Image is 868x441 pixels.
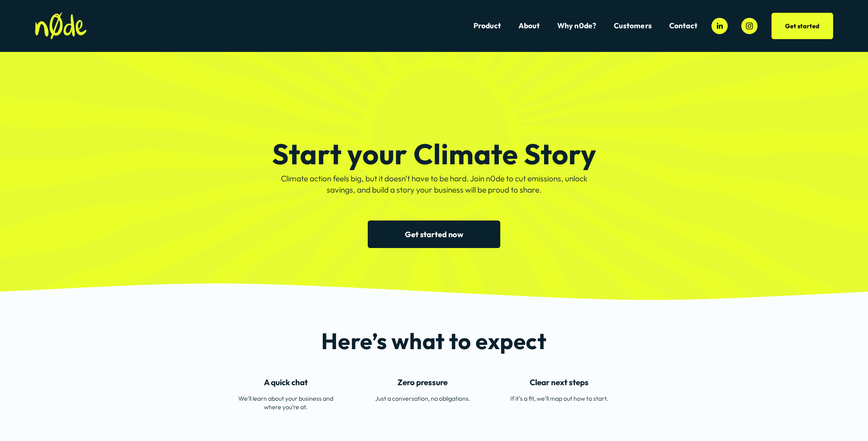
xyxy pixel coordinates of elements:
a: About [518,21,540,31]
strong: Zero pressure [398,377,448,387]
p: Just a conversation, no obligations. [368,394,477,403]
span: Customers [614,21,652,30]
strong: A quick chat [264,377,308,387]
img: n0de [35,12,87,40]
a: Instagram [741,18,758,34]
a: folder dropdown [614,21,652,31]
h1: Start your Climate Story [231,139,637,169]
p: Climate action feels big, but it doesn’t have to be hard. Join n0de to cut emissions, unlock savi... [277,173,591,195]
a: Why n0de? [557,21,597,31]
strong: Clear next steps [530,377,589,387]
a: Get started now [368,220,500,248]
a: Get started [772,13,834,39]
p: If it’s a fit, we’ll map out how to start. [505,394,614,403]
a: Contact [669,21,697,31]
a: LinkedIn [711,18,728,34]
h2: Here’s what to expect [300,329,568,353]
p: We’ll learn about your business and where you’re at. [231,394,341,412]
a: Product [474,21,501,31]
